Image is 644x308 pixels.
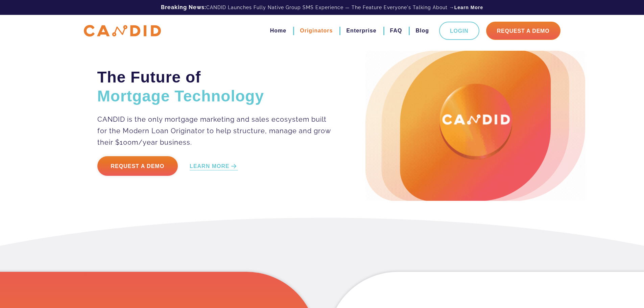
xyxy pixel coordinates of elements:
a: Originators [300,25,333,37]
a: LEARN MORE [190,163,238,170]
a: Request a Demo [97,156,178,176]
a: Request A Demo [486,22,560,40]
a: Enterprise [346,25,376,37]
a: Blog [415,25,429,37]
a: Login [439,22,479,40]
a: Learn More [454,4,483,11]
img: Candid Hero Image [365,51,585,201]
a: Home [270,25,286,37]
p: CANDID is the only mortgage marketing and sales ecosystem built for the Modern Loan Originator to... [97,114,332,148]
span: Mortgage Technology [97,87,264,105]
img: CANDID APP [84,25,161,37]
a: FAQ [390,25,402,37]
h2: The Future of [97,68,332,105]
b: Breaking News: [161,4,206,10]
